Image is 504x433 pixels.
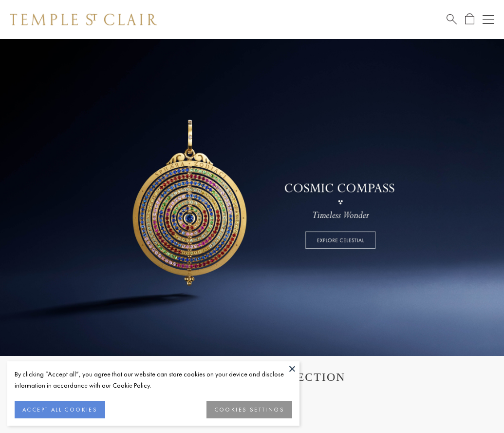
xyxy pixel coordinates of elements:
button: Open navigation [483,14,494,25]
img: Temple St. Clair [10,14,157,25]
button: ACCEPT ALL COOKIES [15,401,105,418]
button: COOKIES SETTINGS [206,401,292,418]
a: Open Shopping Bag [465,13,474,25]
div: By clicking “Accept all”, you agree that our website can store cookies on your device and disclos... [15,369,292,391]
a: Search [447,13,457,25]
